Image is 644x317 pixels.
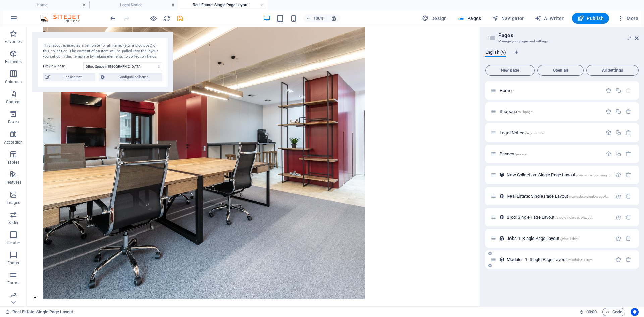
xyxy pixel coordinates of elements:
div: Remove [626,172,631,178]
div: Remove [626,109,631,114]
p: Features [5,180,21,185]
div: Home/ [498,88,602,93]
h6: Session time [579,308,597,316]
p: Accordion [4,140,23,145]
p: Slider [8,220,19,225]
span: /modules-1-item [567,258,593,262]
div: This layout is used as a template for all items (e.g. a blog post) of this collection. The conten... [499,172,505,178]
span: Modules-1: Single Page Layout [507,257,593,262]
i: Save (Ctrl+S) [176,15,184,22]
span: Edit content [52,73,93,81]
button: save [176,14,184,22]
p: Favorites [5,39,22,44]
div: Settings [615,235,621,241]
div: Duplicate [615,151,621,157]
img: Editor Logo [39,14,89,22]
span: More [617,15,638,22]
i: On resize automatically adjust zoom level to fit chosen device. [331,15,337,21]
div: Privacy/privacy [498,152,602,156]
div: Language Tabs [485,50,639,62]
i: Reload page [163,15,171,22]
button: Code [602,308,625,316]
div: Remove [626,257,631,262]
div: Jobs-1: Single Page Layout/jobs-1-item [505,236,612,241]
button: Pages [455,13,484,24]
span: Pages [458,15,481,22]
button: 100% [303,14,327,22]
span: /new-collection-single-page-layout [576,173,629,177]
div: Legal Notice/legal-notice [498,130,602,135]
span: All Settings [589,68,636,72]
span: Click to open page [500,109,532,114]
span: : [591,309,592,314]
div: The startpage cannot be deleted [626,88,631,93]
h2: Pages [498,32,639,38]
div: Remove [626,130,631,136]
div: Remove [626,151,631,157]
span: /blog-single-page-layout [555,216,593,219]
div: New Collection: Single Page Layout/new-collection-single-page-layout [505,173,612,177]
button: New page [485,65,535,76]
span: Navigator [492,15,524,22]
div: Settings [615,257,621,262]
div: Remove [626,193,631,199]
span: Open all [540,68,581,72]
span: /subpage [518,110,532,114]
button: Click here to leave preview mode and continue editing [149,14,157,22]
span: Code [605,308,622,316]
span: English (9) [485,48,506,58]
button: More [614,13,641,24]
button: All Settings [586,65,639,76]
div: Real Estate: Single Page Layout/real-estate-single-page-layout [505,194,612,198]
div: Settings [615,193,621,199]
p: Images [7,200,20,205]
button: undo [109,14,117,22]
div: Settings [606,151,611,157]
span: New Collection: Single Page Layout [507,172,628,177]
h6: 100% [313,14,324,22]
div: Subpage/subpage [498,109,602,114]
button: AI Writer [532,13,567,24]
span: Jobs-1: Single Page Layout [507,236,579,241]
span: Click to open page [507,215,593,220]
p: Forms [7,280,19,286]
span: /jobs-1-item [560,237,579,241]
p: Boxes [8,119,19,125]
p: Tables [7,160,19,165]
p: Columns [5,79,22,85]
p: Elements [5,59,22,64]
div: Blog: Single Page Layout/blog-single-page-layout [505,215,612,219]
span: / [512,89,514,93]
p: Header [7,240,20,246]
div: This layout is used as a template for all items (e.g. a blog post) of this collection. The conten... [499,257,505,262]
span: Configure collection [107,73,160,81]
button: Design [419,13,450,24]
span: Design [422,15,447,22]
div: This layout is used as a template for all items (e.g. a blog post) of this collection. The conten... [499,235,505,241]
span: Click to open page [507,194,614,199]
span: Click to open page [500,88,514,93]
span: AI Writer [535,15,564,22]
button: Publish [572,13,609,24]
div: Duplicate [615,88,621,93]
div: Modules-1: Single Page Layout/modules-1-item [505,257,612,262]
span: /privacy [515,152,527,156]
div: Settings [606,109,611,114]
div: Settings [615,214,621,220]
span: /real-estate-single-page-layout [569,195,614,198]
h3: Manage your pages and settings [498,38,625,44]
div: Duplicate [615,109,621,114]
button: Open all [537,65,584,76]
div: Remove [626,235,631,241]
div: This layout is used as a template for all items (e.g. a blog post) of this collection. The conten... [499,214,505,220]
a: Click to cancel selection. Double-click to open Pages [5,308,73,316]
div: Design (Ctrl+Alt+Y) [419,13,450,24]
span: New page [488,68,532,72]
h4: Real Estate: Single Page Layout [178,1,268,9]
div: Settings [606,130,611,136]
span: /legal-notice [525,131,544,135]
button: Configure collection [99,73,162,81]
span: 00 00 [586,308,597,316]
p: Footer [7,260,19,266]
div: Settings [615,172,621,178]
